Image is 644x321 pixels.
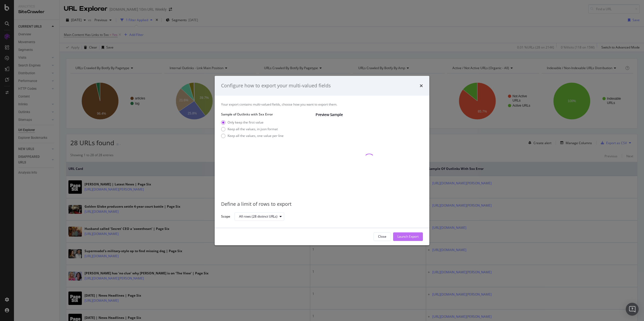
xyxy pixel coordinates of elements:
[374,232,391,241] button: Close
[221,201,423,208] div: Define a limit of rows to export
[228,133,284,138] div: Keep all the values, one value per line
[420,82,423,89] div: times
[221,112,311,117] label: Sample of Outlinks with 5xx Error
[626,303,639,316] div: Open Intercom Messenger
[397,234,419,239] div: Launch Export
[378,234,386,239] div: Close
[316,112,423,117] div: Preview Sample
[221,120,284,125] div: Only keep the first value
[393,232,423,241] button: Launch Export
[221,82,331,89] div: Configure how to export your multi-valued fields
[235,212,284,221] button: All rows (28 distinct URLs)
[221,214,230,220] label: Scope
[228,120,264,125] div: Only keep the first value
[221,102,423,107] div: Your export contains multi-valued fields, choose how you want to export them.
[215,76,429,245] div: modal
[221,127,284,131] div: Keep all the values, in json format
[239,215,277,218] div: All rows (28 distinct URLs)
[228,127,278,131] div: Keep all the values, in json format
